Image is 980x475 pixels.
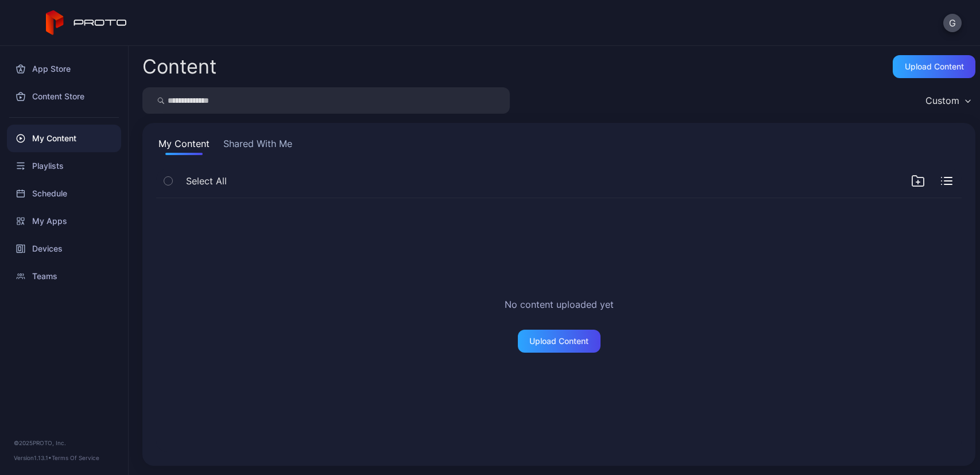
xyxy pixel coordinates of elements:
a: App Store [7,55,121,83]
a: Teams [7,262,121,290]
div: Upload Content [905,62,964,71]
a: My Apps [7,207,121,235]
span: Version 1.13.1 • [14,454,52,461]
a: Playlists [7,152,121,180]
a: Schedule [7,180,121,207]
a: Devices [7,235,121,262]
button: Upload Content [518,330,601,353]
a: My Content [7,125,121,152]
button: G [943,14,962,32]
button: My Content [156,137,212,155]
div: Content [142,57,216,76]
span: Select All [186,174,227,188]
div: © 2025 PROTO, Inc. [14,438,114,447]
div: Custom [925,95,959,106]
h2: No content uploaded yet [505,298,614,311]
button: Upload Content [893,55,975,78]
div: Upload Content [529,337,588,346]
button: Shared With Me [221,137,295,155]
a: Content Store [7,83,121,110]
a: Terms Of Service [52,454,99,461]
button: Custom [920,87,975,114]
